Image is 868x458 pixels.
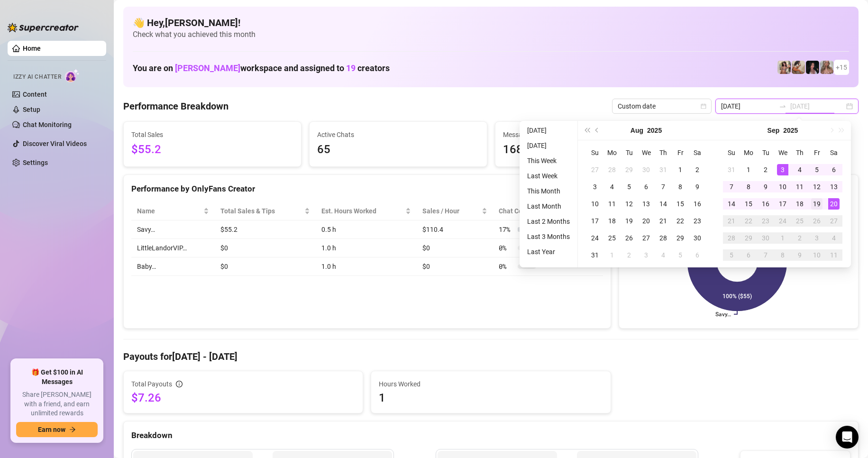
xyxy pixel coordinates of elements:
[603,247,621,264] td: 2025-09-01
[689,144,706,161] th: Sa
[658,181,669,192] div: 7
[23,91,47,98] a: Content
[692,181,703,192] div: 9
[586,229,603,247] td: 2025-08-24
[825,144,842,161] th: Sa
[623,249,635,261] div: 2
[675,215,686,227] div: 22
[623,198,635,210] div: 12
[215,257,315,276] td: $0
[692,164,703,175] div: 2
[808,212,825,229] td: 2025-09-26
[658,215,669,227] div: 21
[723,144,740,161] th: Su
[828,215,840,227] div: 27
[638,212,655,229] td: 2025-08-20
[316,239,417,257] td: 1.0 h
[692,249,703,261] div: 6
[131,379,172,389] span: Total Payouts
[740,229,757,247] td: 2025-09-29
[379,379,603,389] span: Hours Worked
[493,202,603,220] th: Chat Conversion
[13,73,61,82] span: Izzy AI Chatter
[740,212,757,229] td: 2025-09-22
[689,212,706,229] td: 2025-08-23
[808,161,825,178] td: 2025-09-05
[774,212,791,229] td: 2025-09-24
[23,106,40,113] a: Setup
[791,195,808,212] td: 2025-09-18
[655,161,672,178] td: 2025-07-31
[655,229,672,247] td: 2025-08-28
[774,178,791,195] td: 2025-09-10
[791,247,808,264] td: 2025-10-09
[638,247,655,264] td: 2025-09-03
[794,164,805,175] div: 4
[23,159,48,166] a: Settings
[783,121,798,140] button: Choose a year
[726,198,737,210] div: 14
[743,215,754,227] div: 22
[808,144,825,161] th: Fr
[740,144,757,161] th: Mo
[523,246,574,257] li: Last Year
[836,62,847,73] span: + 15
[316,220,417,239] td: 0.5 h
[806,61,819,74] img: Baby (@babyyyybellaa)
[175,63,240,73] span: [PERSON_NAME]
[723,178,740,195] td: 2025-09-07
[131,129,293,140] span: Total Sales
[760,164,771,175] div: 2
[675,232,686,244] div: 29
[743,232,754,244] div: 29
[589,181,601,192] div: 3
[8,23,79,32] img: logo-BBDzfeDw.svg
[623,164,635,175] div: 29
[672,195,689,212] td: 2025-08-15
[16,368,98,386] span: 🎁 Get $100 in AI Messages
[586,178,603,195] td: 2025-08-03
[692,232,703,244] div: 30
[792,61,805,74] img: Kayla (@kaylathaylababy)
[825,161,842,178] td: 2025-09-06
[825,178,842,195] td: 2025-09-13
[503,129,665,140] span: Messages Sent
[603,178,621,195] td: 2025-08-04
[794,181,805,192] div: 11
[16,422,98,437] button: Earn nowarrow-right
[777,181,788,192] div: 10
[828,164,840,175] div: 6
[131,390,355,405] span: $7.26
[757,161,774,178] td: 2025-09-02
[131,183,603,195] div: Performance by OnlyFans Creator
[757,247,774,264] td: 2025-10-07
[658,249,669,261] div: 4
[65,69,80,82] img: AI Chatter
[589,215,601,227] div: 17
[825,229,842,247] td: 2025-10-04
[23,45,41,52] a: Home
[760,249,771,261] div: 7
[523,185,574,197] li: This Month
[592,121,603,140] button: Previous month (PageUp)
[606,181,618,192] div: 4
[723,161,740,178] td: 2025-08-31
[760,181,771,192] div: 9
[740,161,757,178] td: 2025-09-01
[777,249,788,261] div: 8
[689,178,706,195] td: 2025-08-09
[820,61,833,74] img: Kenzie (@dmaxkenz)
[774,195,791,212] td: 2025-09-17
[655,247,672,264] td: 2025-09-04
[808,247,825,264] td: 2025-10-10
[215,239,315,257] td: $0
[379,390,603,405] span: 1
[767,121,780,140] button: Choose a month
[828,181,840,192] div: 13
[779,102,786,110] span: to
[743,164,754,175] div: 1
[131,202,215,220] th: Name
[726,164,737,175] div: 31
[777,61,791,74] img: Avry (@avryjennervip)
[523,231,574,242] li: Last 3 Months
